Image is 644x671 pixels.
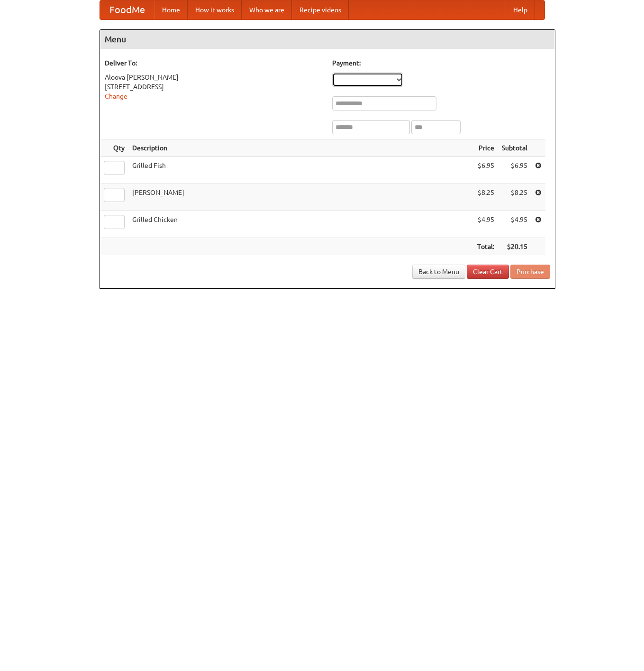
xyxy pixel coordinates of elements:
h5: Payment: [332,58,550,68]
button: Purchase [510,265,550,279]
td: $8.25 [498,184,531,211]
a: Change [105,92,127,100]
a: Who we are [242,0,292,19]
td: Grilled Chicken [128,211,473,238]
td: $4.95 [473,211,498,238]
th: Price [473,139,498,157]
th: $20.15 [498,238,531,256]
th: Description [128,139,473,157]
a: Recipe videos [292,0,349,19]
div: Aloova [PERSON_NAME] [105,73,323,82]
h4: Menu [100,30,555,49]
th: Subtotal [498,139,531,157]
td: Grilled Fish [128,157,473,184]
td: [PERSON_NAME] [128,184,473,211]
td: $4.95 [498,211,531,238]
td: $6.95 [498,157,531,184]
div: [STREET_ADDRESS] [105,82,323,92]
h5: Deliver To: [105,58,323,68]
td: $6.95 [473,157,498,184]
a: Back to Menu [412,265,465,279]
th: Total: [473,238,498,256]
a: FoodMe [100,0,154,19]
a: Home [154,0,188,19]
a: How it works [188,0,242,19]
th: Qty [100,139,128,157]
a: Clear Cart [467,265,509,279]
td: $8.25 [473,184,498,211]
a: Help [506,0,535,19]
